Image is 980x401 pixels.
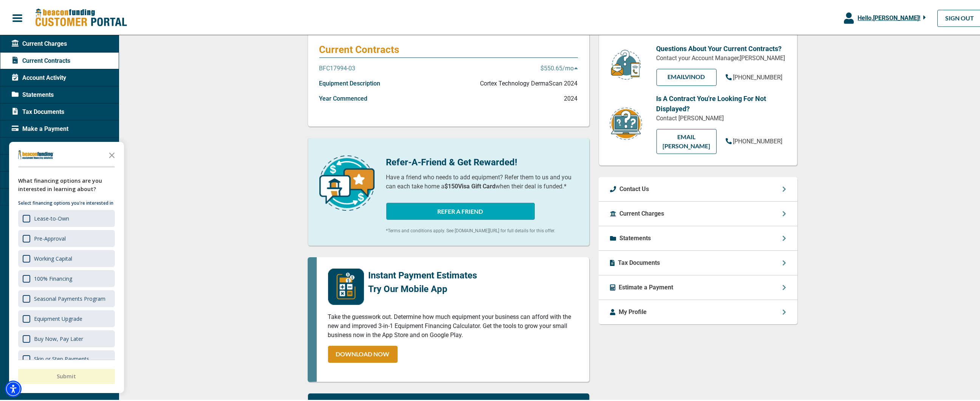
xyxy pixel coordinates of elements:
span: Hello, [PERSON_NAME] ! [858,13,920,20]
div: Seasonal Payments Program [34,294,105,301]
div: Lease-to-Own [18,209,115,226]
button: Submit [18,368,115,383]
div: Skip or Step Payments [18,349,115,366]
a: [PHONE_NUMBER] [726,72,783,81]
p: Take the guesswork out. Determine how much equipment your business can afford with the new and im... [328,311,578,339]
b: $150 Visa Gift Card [445,182,496,189]
img: Company logo [18,149,54,158]
div: Pre-Approval [34,234,66,241]
div: Pre-Approval [18,229,115,246]
p: Current Contracts [319,42,578,54]
p: BFC17994-03 [319,63,356,72]
p: Try Our Mobile App [368,281,477,295]
p: Year Commenced [319,93,368,102]
p: *Terms and conditions apply. See [DOMAIN_NAME][URL] for full details for this offer. [386,226,578,233]
span: Statements [12,89,54,98]
p: Questions About Your Current Contracts? [656,42,786,53]
button: REFER A FRIEND [386,202,535,219]
p: 2024 [564,93,578,102]
div: Working Capital [18,249,115,266]
p: Statements [620,233,651,242]
p: Contact [PERSON_NAME] [656,113,786,122]
p: Cortex Technology DermaScan 2024 [480,78,578,87]
p: Is A Contract You're Looking For Not Displayed? [656,92,786,113]
span: [PHONE_NUMBER] [733,73,783,80]
img: mobile-app-logo.png [328,267,364,304]
p: Instant Payment Estimates [368,267,477,281]
div: What financing options are you interested in learning about? [18,176,115,192]
div: Accessibility Menu [5,379,22,396]
div: Working Capital [34,254,72,261]
p: Current Charges [620,208,664,217]
p: Tax Documents [618,257,660,266]
span: Current Contracts [12,55,70,64]
p: Equipment Description [319,78,381,87]
button: Close the survey [104,146,119,161]
span: Current Charges [12,38,67,47]
p: Refer-A-Friend & Get Rewarded! [386,154,578,168]
div: Equipment Upgrade [18,309,115,326]
span: Account Activity [12,72,66,81]
p: $550.65 /mo [541,63,578,72]
a: [PHONE_NUMBER] [726,136,783,145]
img: refer-a-friend-icon.png [319,154,375,210]
div: Skip or Step Payments [34,354,89,361]
p: Select financing options you're interested in [18,198,115,206]
a: EMAIL [PERSON_NAME] [656,128,717,153]
div: 100% Financing [18,269,115,286]
div: Survey [9,141,124,392]
span: Tax Documents [12,106,64,115]
a: DOWNLOAD NOW [328,345,398,362]
p: My Profile [619,306,647,316]
p: Contact your Account Manager, [PERSON_NAME] [656,53,786,62]
img: customer-service.png [609,48,643,79]
img: contract-icon.png [609,106,643,140]
p: Contact Us [620,183,649,193]
span: Make a Payment [12,123,68,132]
div: Buy Now, Pay Later [34,334,83,341]
div: 100% Financing [34,274,72,281]
a: EMAILVinod [656,68,717,85]
p: Have a friend who needs to add equipment? Refer them to us and you can each take home a when thei... [386,172,578,190]
p: Estimate a Payment [619,282,673,291]
div: Buy Now, Pay Later [18,329,115,346]
div: Lease-to-Own [34,214,69,221]
div: Equipment Upgrade [34,314,82,321]
span: Request A Payoff [12,140,70,149]
span: [PHONE_NUMBER] [733,137,783,144]
img: Beacon Funding Customer Portal Logo [35,7,127,26]
div: Seasonal Payments Program [18,289,115,306]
